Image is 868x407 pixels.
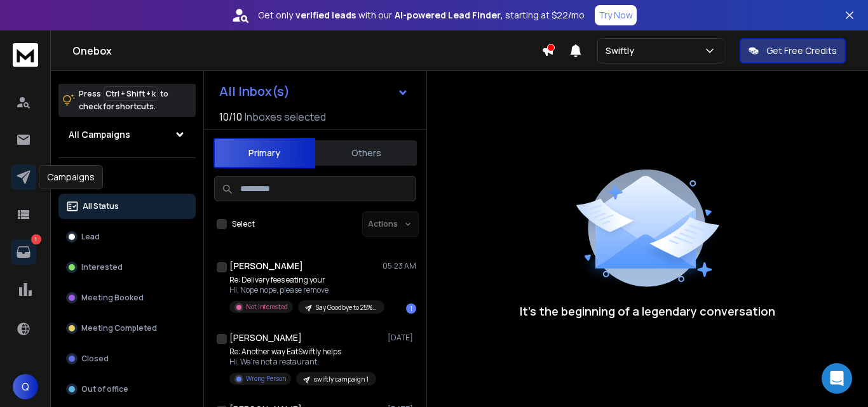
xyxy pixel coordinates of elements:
[383,261,416,271] p: 05:23 AM
[245,109,326,124] h3: Inboxes selected
[229,347,376,357] p: Re: Another way EatSwiftly helps
[229,285,382,295] p: Hi, Nope nope, please remove
[81,384,128,394] p: Out of office
[232,219,255,229] label: Select
[246,302,288,312] p: Not Interested
[58,316,196,341] button: Meeting Completed
[58,285,196,310] button: Meeting Booked
[316,303,377,312] p: Say Goodbye to 25% Delivery Fees
[13,43,38,67] img: logo
[81,354,109,364] p: Closed
[58,255,196,280] button: Interested
[58,168,196,186] h3: Filters
[395,9,503,22] strong: AI-powered Lead Finder,
[81,262,123,272] p: Interested
[209,79,419,104] button: All Inbox(s)
[229,357,376,367] p: Hi, We’re not a restaurant,
[219,85,290,98] h1: All Inbox(s)
[83,201,119,211] p: All Status
[406,304,416,314] div: 1
[13,374,38,399] button: Q
[606,44,639,57] p: Swiftly
[58,377,196,402] button: Out of office
[81,232,100,242] p: Lead
[595,5,637,25] button: Try Now
[31,234,41,244] p: 1
[11,239,36,265] a: 1
[229,331,302,344] h1: [PERSON_NAME]
[766,44,837,57] p: Get Free Credits
[246,374,286,384] p: Wrong Person
[72,43,541,58] h1: Onebox
[229,275,382,285] p: Re: Delivery fees eating your
[314,375,369,384] p: swiftly campaign 1
[81,323,157,333] p: Meeting Completed
[520,302,775,320] p: It’s the beginning of a legendary conversation
[79,88,168,113] p: Press to check for shortcuts.
[104,86,158,101] span: Ctrl + Shift + k
[39,165,103,189] div: Campaigns
[58,346,196,371] button: Closed
[740,38,846,63] button: Get Free Credits
[229,260,303,272] h1: [PERSON_NAME]
[822,363,852,394] div: Open Intercom Messenger
[69,128,130,141] h1: All Campaigns
[58,224,196,250] button: Lead
[315,139,417,167] button: Others
[58,122,196,147] button: All Campaigns
[81,293,144,303] p: Meeting Booked
[58,194,196,219] button: All Status
[295,9,356,22] strong: verified leads
[258,9,585,22] p: Get only with our starting at $22/mo
[599,9,633,22] p: Try Now
[219,109,242,124] span: 10 / 10
[388,333,416,343] p: [DATE]
[214,138,315,168] button: Primary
